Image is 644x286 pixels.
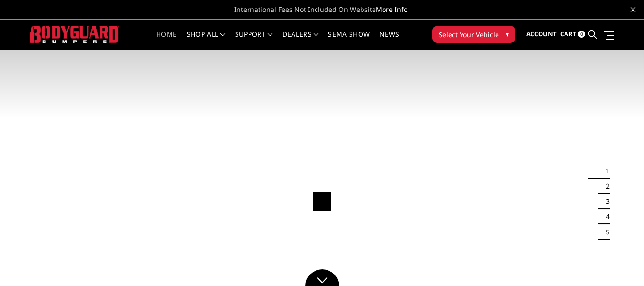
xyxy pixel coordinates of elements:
button: 2 of 5 [600,179,610,194]
img: BODYGUARD BUMPERS [30,26,120,43]
a: Click to Down [305,269,339,286]
button: 4 of 5 [600,209,610,224]
button: Select Your Vehicle [432,26,515,43]
a: Dealers [282,31,319,50]
span: 0 [578,31,585,38]
a: News [379,31,399,50]
span: ▾ [506,29,509,39]
span: Account [526,30,557,38]
span: Cart [560,30,576,38]
a: Account [526,21,557,47]
a: Home [156,31,177,50]
a: More Info [376,5,407,14]
a: Support [235,31,273,50]
a: Cart 0 [560,21,585,47]
button: 3 of 5 [600,194,610,210]
a: shop all [187,31,226,50]
a: SEMA Show [328,31,370,50]
span: Select Your Vehicle [439,30,499,40]
button: 1 of 5 [600,164,610,179]
button: 5 of 5 [600,224,610,240]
